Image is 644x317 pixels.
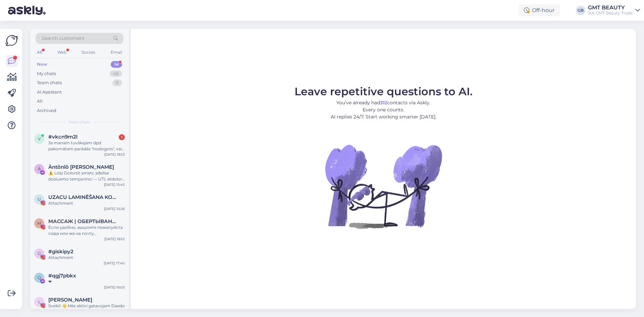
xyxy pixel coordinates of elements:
[80,48,97,57] div: Socials
[576,6,585,15] div: GB
[48,249,73,255] span: #giskipy2
[109,48,123,57] div: Email
[48,297,92,303] span: Laura Zvejniece
[48,200,125,206] div: Attachment
[294,99,473,120] p: You’ve already had contacts via Askly. Every one counts. AI replies 24/7. Start working smarter [...
[36,48,43,57] div: All
[37,107,56,114] div: Archived
[119,134,125,140] div: 1
[104,285,125,290] div: [DATE] 16:03
[104,182,125,187] div: [DATE] 15:45
[37,80,62,86] div: Team chats
[323,126,444,247] img: No Chat active
[294,85,473,98] span: Leave repetitive questions to AI.
[48,255,125,261] div: Attachment
[380,100,387,106] b: 312
[48,194,118,200] span: UZACU LAMINĒŠANA KOREKCIJA | KAVITĀCIJA RF VAKUUMA MASĀŽA IMANTA
[588,5,640,16] a: GMT BEAUTYSIA GMT Beauty Trade
[38,197,41,202] span: U
[48,224,125,236] div: Если удобно, вышлите пожалуйста сюда или же на почту [DOMAIN_NAME][EMAIL_ADDRESS][DOMAIN_NAME]
[37,98,43,105] div: All
[112,80,122,86] div: 0
[37,221,41,226] span: М
[56,48,68,57] div: Web
[519,4,560,16] div: Off-hour
[38,299,41,304] span: L
[48,140,125,152] div: Ja manam tuvākajam dpd pakomātam parādās "noslogots", vai pasūtījumu var pārvirzīt bez manas atļa...
[38,275,41,280] span: q
[38,166,41,171] span: À
[588,10,633,16] div: SIA GMT Beauty Trade
[110,70,122,77] div: 46
[37,89,62,96] div: AI Assistant
[48,273,76,279] span: #qgj7pbkx
[48,134,77,140] span: #vkcn9m2l
[48,279,125,285] div: ❤
[48,164,114,170] span: Àntônîô Lë Prëmíēr
[69,119,90,125] span: New chats
[38,136,41,141] span: v
[48,218,118,224] span: МАССАЖ | ОБЕРТЫВАНИЯ | ОБУЧЕНИЯ | TALLINN
[37,61,47,68] div: New
[38,251,41,256] span: g
[588,5,633,10] div: GMT BEAUTY
[104,152,125,157] div: [DATE] 18:53
[104,261,125,266] div: [DATE] 17:40
[111,61,122,68] div: 14
[42,35,84,42] span: Search customers
[48,170,125,182] div: ⚠️ Lōip Dolorsit ametc ad̄elīse doeiusmo temporinci — UTL etdolore magnaa. # E.809246 Admin ven...
[48,303,125,315] div: Sveiki! 👋 Mēs aktīvi gatavojam Daedo K-Mastery 2025 un meklējam sadarbības partnerus un atbalstīt...
[5,34,18,47] img: Askly Logo
[37,70,56,77] div: My chats
[104,236,125,242] div: [DATE] 18:52
[104,206,125,211] div: [DATE] 10:26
